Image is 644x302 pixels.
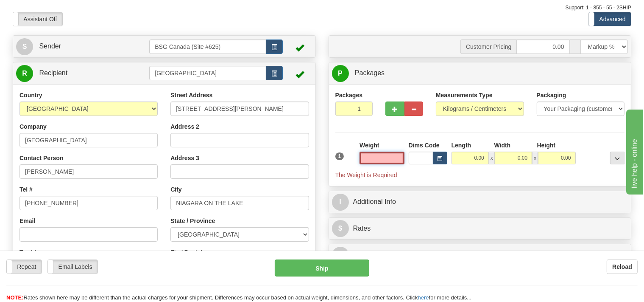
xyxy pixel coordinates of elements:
label: City [170,185,181,194]
span: Customer Pricing [460,40,516,54]
label: Tax Id [20,248,36,257]
label: Length [452,141,471,150]
span: The Weight is Required [335,172,397,178]
b: Reload [612,263,632,270]
div: Support: 1 - 855 - 55 - 2SHIP [13,4,631,11]
span: NOTE: [6,294,23,301]
span: x [532,152,538,164]
label: Packages [335,91,363,99]
label: Dims Code [409,141,440,150]
span: Sender [39,42,61,50]
input: Recipient Id [149,66,266,80]
span: $ [332,220,349,237]
label: Country [20,91,42,99]
button: Ship [275,260,369,277]
label: Street Address [170,91,212,99]
div: live help - online [6,5,78,15]
div: ... [610,152,624,164]
a: R Recipient [16,65,134,82]
label: Tel # [20,185,33,194]
span: O [332,247,349,264]
button: Reload [607,260,638,274]
input: Enter a location [170,102,309,116]
a: here [418,294,429,301]
label: Packaging [537,91,566,99]
label: Advanced [589,12,631,26]
label: Weight [360,141,379,150]
label: Company [20,122,47,131]
label: Contact Person [20,154,63,162]
label: State / Province [170,217,215,225]
span: P [332,65,349,82]
span: 1 [335,152,344,160]
label: Address 3 [170,154,199,162]
span: Packages [355,69,385,76]
label: Width [494,141,511,150]
input: Sender Id [149,40,266,54]
label: Height [537,141,556,150]
iframe: chat widget [624,107,643,194]
label: Address 2 [170,122,199,131]
a: S Sender [16,38,149,55]
a: P Packages [332,65,628,82]
span: S [16,38,33,55]
span: x [489,152,495,164]
label: Assistant Off [13,12,62,26]
label: Email Labels [48,260,98,274]
a: IAdditional Info [332,193,628,211]
span: Recipient [39,69,67,76]
label: Email [20,217,35,225]
span: I [332,194,349,211]
label: Measurements Type [436,91,493,99]
a: $Rates [332,220,628,237]
label: Zip / Postal [170,248,202,257]
label: Repeat [7,260,42,274]
a: OShipment Options [332,246,628,264]
span: R [16,65,33,82]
